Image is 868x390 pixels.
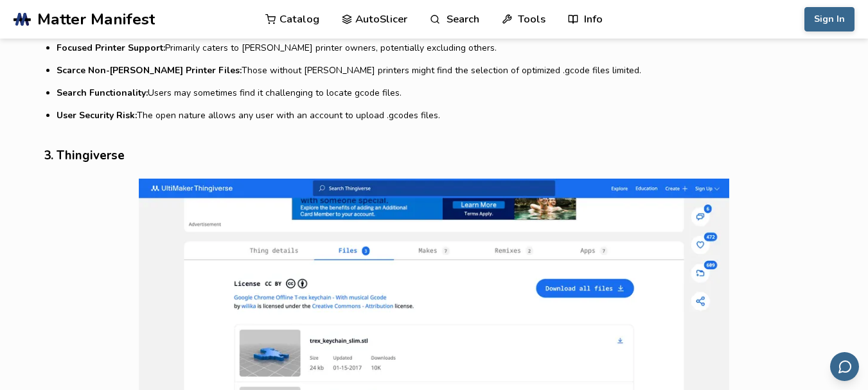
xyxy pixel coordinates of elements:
li: Primarily caters to [PERSON_NAME] printer owners, potentially excluding others. [57,41,825,55]
button: Send feedback via email [830,352,859,381]
strong: Search Functionality: [57,87,148,99]
li: The open nature allows any user with an account to upload .gcodes files. [57,109,825,122]
li: Those without [PERSON_NAME] printers might find the selection of optimized .gcode files limited. [57,64,825,77]
strong: Focused Printer Support: [57,42,165,54]
li: Users may sometimes find it challenging to locate gcode files. [57,86,825,100]
span: Matter Manifest [37,10,155,28]
strong: Scarce Non-[PERSON_NAME] Printer Files: [57,64,242,76]
strong: User Security Risk: [57,109,137,121]
button: Sign In [804,7,855,31]
h3: 3. Thingiverse [44,146,825,166]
